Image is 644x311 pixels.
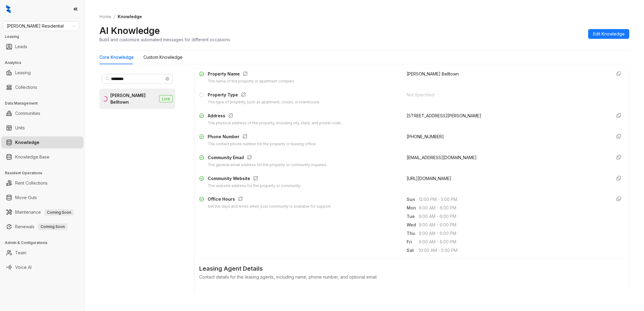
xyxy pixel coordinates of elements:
div: Build and customize automated messages for different occasions. [99,36,231,43]
li: Voice AI [1,261,83,273]
a: Collections [15,81,37,93]
a: Leads [15,41,27,53]
div: Office Hours [208,196,330,204]
a: Team [15,247,26,259]
div: The website address for the property or community. [208,183,301,189]
div: The physical address of the property, including city, state, and postal code. [208,120,342,126]
span: Thu [407,230,419,237]
div: Community Website [208,175,301,183]
div: Contact details for the leasing agents, including name, phone number, and optional email. [199,274,624,280]
li: Leads [1,41,83,53]
span: Edit Knowledge [593,31,625,37]
div: Phone Number [208,133,317,141]
span: 10:00 AM - 5:00 PM [419,247,607,254]
div: [PERSON_NAME] Belltown [110,92,157,105]
div: Set the days and times when your community is available for support [208,204,330,209]
span: 9:00 AM - 6:00 PM [419,239,607,245]
div: The contact phone number for the property or leasing office. [208,141,317,147]
div: Property Type [208,92,320,99]
span: Tue [407,213,419,220]
a: Knowledge Base [15,151,49,163]
a: Move Outs [15,192,37,204]
h3: Resident Operations [5,170,85,176]
li: Renewals [1,221,83,233]
span: close-circle [166,77,169,81]
span: 9:00 AM - 6:00 PM [419,213,607,220]
span: [EMAIL_ADDRESS][DOMAIN_NAME] [407,155,477,160]
div: The general email address for the property or community inquiries. [208,162,327,168]
span: Live [159,95,173,102]
h2: AI Knowledge [99,25,160,36]
a: Units [15,122,25,134]
span: 9:00 AM - 6:00 PM [419,230,607,237]
a: Voice AI [15,261,32,273]
h3: Analytics [5,60,85,65]
div: The name of the property or apartment complex. [208,79,295,84]
span: Wed [407,222,419,228]
span: Knowledge [118,14,142,19]
li: Knowledge Base [1,151,83,163]
h3: Admin & Configurations [5,240,85,246]
img: logo [6,5,11,13]
span: [PHONE_NUMBER] [407,134,444,139]
li: Leasing [1,67,83,79]
span: Coming Soon [38,223,67,230]
li: Units [1,122,83,134]
li: / [114,13,115,20]
div: Not Specified [407,92,607,98]
span: 9:00 AM - 6:00 PM [419,205,607,211]
span: Griffis Residential [7,22,75,31]
div: Custom Knowledge [143,54,183,61]
button: Edit Knowledge [588,29,629,39]
span: Sun [407,196,419,203]
li: Rent Collections [1,177,83,189]
span: search [106,77,110,81]
h3: Data Management [5,101,85,106]
li: Move Outs [1,192,83,204]
span: Sat [407,247,419,254]
li: Communities [1,107,83,119]
div: Community Email [208,154,327,162]
span: Mon [407,205,419,211]
div: Core Knowledge [99,54,134,61]
a: RenewalsComing Soon [15,221,67,233]
div: [STREET_ADDRESS][PERSON_NAME] [407,112,607,119]
span: Coming Soon [45,209,74,216]
span: [PERSON_NAME] Belltown [407,71,459,76]
span: [URL][DOMAIN_NAME] [407,176,451,181]
span: 9:00 AM - 6:00 PM [419,222,607,228]
a: Leasing [15,67,31,79]
a: Rent Collections [15,177,48,189]
li: Knowledge [1,136,83,149]
a: Knowledge [15,136,39,149]
li: Team [1,247,83,259]
span: 12:00 PM - 5:00 PM [419,196,607,203]
li: Maintenance [1,206,83,218]
div: The type of property, such as apartment, condo, or townhouse. [208,99,320,105]
a: Home [98,13,112,20]
span: Leasing Agent Details [199,264,624,273]
span: Fri [407,239,419,245]
div: Address [208,112,342,120]
h3: Leasing [5,34,85,39]
a: Communities [15,107,40,119]
li: Collections [1,81,83,93]
div: Property Name [208,71,295,79]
